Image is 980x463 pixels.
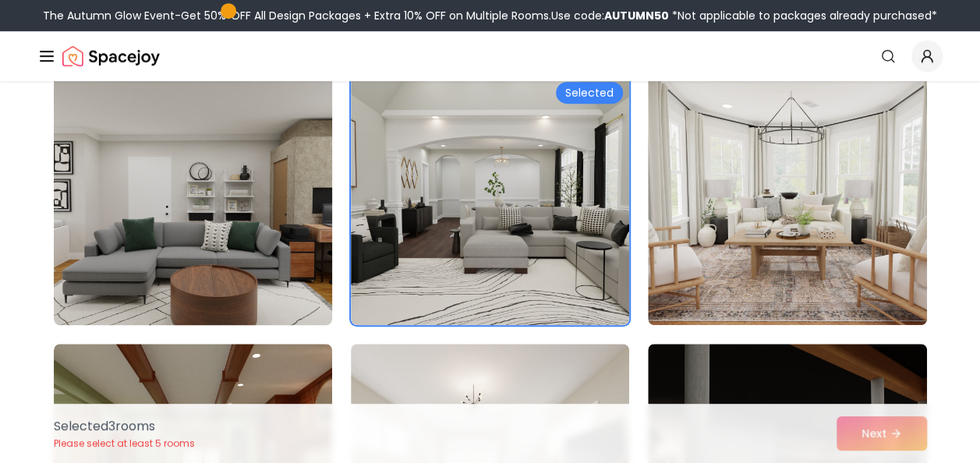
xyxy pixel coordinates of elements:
[43,8,937,23] div: The Autumn Glow Event-Get 50% OFF All Design Packages + Extra 10% OFF on Multiple Rooms.
[669,8,937,23] span: *Not applicable to packages already purchased*
[47,69,339,331] img: Room room-4
[54,417,195,436] p: Selected 3 room s
[37,31,943,81] nav: Global
[556,82,623,104] div: Selected
[62,41,160,72] img: Spacejoy Logo
[604,8,669,23] b: AUTUMN50
[54,437,195,450] p: Please select at least 5 rooms
[551,8,669,23] span: Use code:
[62,41,160,72] a: Spacejoy
[351,76,629,325] img: Room room-5
[648,76,926,325] img: Room room-6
